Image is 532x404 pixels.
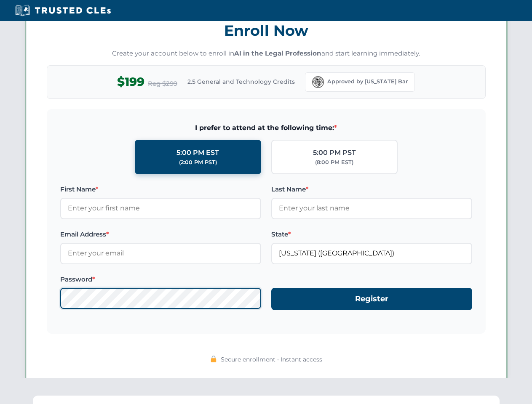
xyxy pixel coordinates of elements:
[312,76,324,88] img: Florida Bar
[47,49,486,58] p: Create your account below to enroll in and start learning immediately.
[179,158,217,167] div: (2:00 PM PST)
[315,158,353,167] div: (8:00 PM EST)
[60,274,261,284] label: Password
[60,122,472,133] span: I prefer to attend at the following time:
[176,147,219,158] div: 5:00 PM EST
[13,4,113,17] img: Trusted CLEs
[271,184,472,194] label: Last Name
[221,355,322,364] span: Secure enrollment • Instant access
[187,77,295,86] span: 2.5 General and Technology Credits
[327,77,408,86] span: Approved by [US_STATE] Bar
[271,198,472,219] input: Enter your last name
[47,17,486,44] h3: Enroll Now
[313,147,356,158] div: 5:00 PM PST
[60,229,261,239] label: Email Address
[271,288,472,310] button: Register
[117,72,144,91] span: $199
[148,79,177,89] span: Reg $299
[60,198,261,219] input: Enter your first name
[271,243,472,264] input: Florida (FL)
[60,184,261,194] label: First Name
[210,356,217,362] img: 🔒
[60,243,261,264] input: Enter your email
[234,49,321,57] strong: AI in the Legal Profession
[271,229,472,239] label: State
